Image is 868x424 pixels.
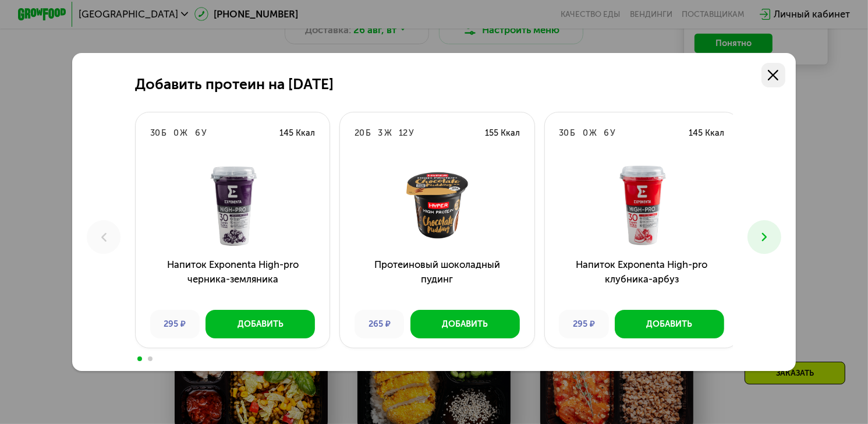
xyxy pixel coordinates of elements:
div: Ж [180,127,187,139]
div: 30 [150,127,160,139]
div: 6 [195,127,200,139]
div: 6 [604,127,609,139]
div: 20 [355,127,364,139]
div: Б [570,127,575,139]
div: 145 Ккал [689,127,724,139]
div: Добавить [646,318,692,330]
img: Протеиновый шоколадный пудинг [350,163,525,248]
div: 0 [583,127,588,139]
div: 295 ₽ [150,310,200,339]
div: У [409,127,414,139]
div: Добавить [238,318,284,330]
h3: Напиток Exponenta High-pro клубника-арбуз [545,257,739,301]
button: Добавить [615,310,724,339]
img: Напиток Exponenta High-pro черника-земляника [145,163,320,248]
div: 295 ₽ [559,310,608,339]
button: Добавить [410,310,520,339]
h3: Напиток Exponenta High-pro черника-земляника [136,257,330,301]
img: Напиток Exponenta High-pro клубника-арбуз [554,163,729,248]
div: 155 Ккал [485,127,520,139]
div: Б [366,127,371,139]
div: 30 [559,127,569,139]
div: Ж [589,127,597,139]
div: 0 [173,127,179,139]
div: У [201,127,207,139]
div: 145 Ккал [279,127,315,139]
h2: Добавить протеин на [DATE] [135,76,334,93]
div: 12 [399,127,408,139]
div: Б [161,127,166,139]
h3: Протеиновый шоколадный пудинг [340,257,534,301]
button: Добавить [206,310,315,339]
div: Ж [384,127,392,139]
div: 265 ₽ [355,310,404,339]
div: У [610,127,615,139]
div: 3 [378,127,383,139]
div: Добавить [442,318,488,330]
